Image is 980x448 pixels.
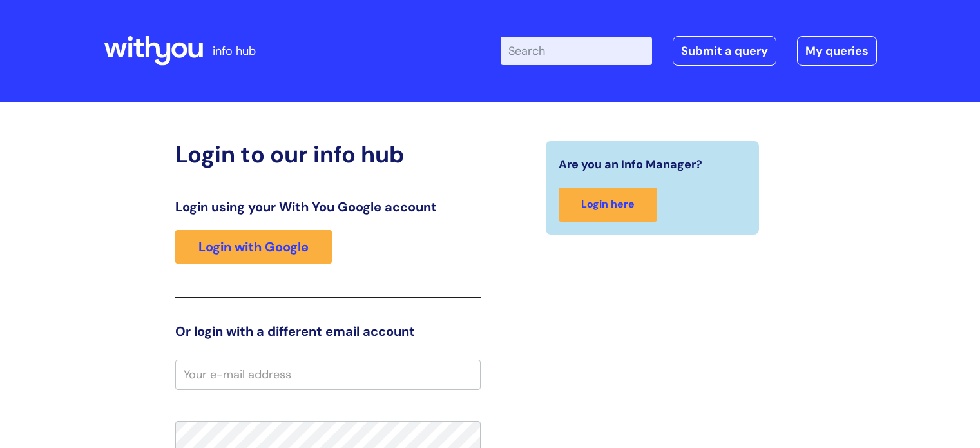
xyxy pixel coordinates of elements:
[175,324,481,339] h3: Or login with a different email account
[501,37,652,65] input: Search
[175,141,481,168] h2: Login to our info hub
[673,36,776,66] a: Submit a query
[559,154,702,175] span: Are you an Info Manager?
[175,199,481,215] h3: Login using your With You Google account
[797,36,877,66] a: My queries
[175,360,481,389] input: Your e-mail address
[213,41,256,61] p: info hub
[559,188,657,222] a: Login here
[175,230,332,264] a: Login with Google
